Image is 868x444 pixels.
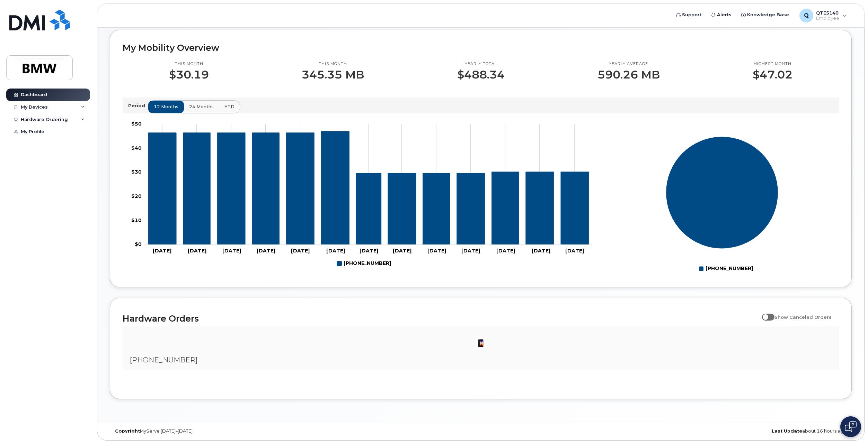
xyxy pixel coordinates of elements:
p: 345.35 MB [302,68,364,81]
g: Legend [337,258,391,269]
tspan: $0 [135,241,142,247]
span: Support [682,11,701,18]
div: QTE5140 [795,9,851,22]
p: 590.26 MB [597,68,660,81]
tspan: $30 [131,169,142,175]
img: image20231002-3703462-10zne2t.jpeg [474,335,488,349]
tspan: [DATE] [326,248,345,254]
tspan: $20 [131,193,142,199]
tspan: [DATE] [393,248,411,254]
span: YTD [224,103,234,110]
span: Q [804,11,809,20]
p: Period [128,102,148,109]
tspan: [DATE] [153,248,171,254]
g: Chart [666,136,778,274]
g: Chart [131,121,592,269]
a: Knowledge Base [736,8,794,22]
span: Employee [816,16,839,21]
tspan: [DATE] [461,248,480,254]
tspan: [DATE] [427,248,446,254]
span: [PHONE_NUMBER] [130,356,197,364]
tspan: [DATE] [188,248,206,254]
tspan: [DATE] [532,248,550,254]
span: Knowledge Base [747,11,789,18]
tspan: [DATE] [222,248,241,254]
a: Alerts [706,8,736,22]
span: 24 months [189,103,214,110]
div: about 16 hours ago [604,428,852,434]
div: MyServe [DATE]–[DATE] [110,428,357,434]
tspan: $40 [131,145,142,151]
p: $47.02 [753,68,792,81]
span: QTE5140 [816,10,839,16]
g: Series [666,136,778,249]
tspan: [DATE] [360,248,378,254]
p: This month [302,61,364,67]
p: Yearly average [597,61,660,67]
p: $30.19 [169,68,209,81]
tspan: $10 [131,217,142,223]
strong: Copyright [115,428,140,434]
tspan: [DATE] [291,248,310,254]
input: Show Canceled Orders [762,311,768,316]
h2: Hardware Orders [123,313,759,324]
p: Highest month [753,61,792,67]
img: Open chat [845,421,857,432]
p: This month [169,61,209,67]
p: Yearly total [457,61,505,67]
tspan: [DATE] [565,248,584,254]
a: Support [671,8,706,22]
g: 864-765-5539 [337,258,391,269]
g: Legend [699,263,753,275]
p: $488.34 [457,68,505,81]
tspan: [DATE] [496,248,515,254]
tspan: $50 [131,121,142,127]
strong: Last Update [772,428,802,434]
span: Alerts [717,11,732,18]
span: Show Canceled Orders [774,314,832,320]
tspan: [DATE] [257,248,275,254]
g: 864-765-5539 [148,131,589,244]
h2: My Mobility Overview [123,43,839,53]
